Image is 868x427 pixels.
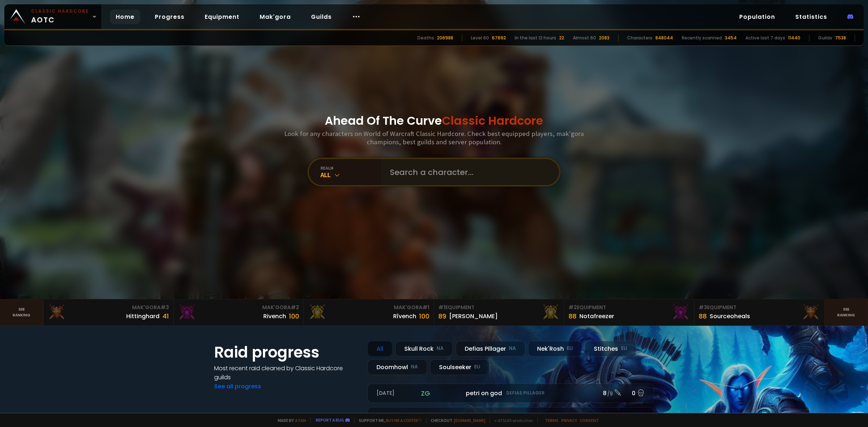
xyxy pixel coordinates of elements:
div: Skull Rock [395,341,453,356]
a: #2Equipment88Notafreezer [564,299,694,325]
span: # 2 [291,304,299,311]
a: Population [733,9,781,24]
a: #1Equipment89[PERSON_NAME] [434,299,564,325]
a: Classic HardcoreAOTC [4,4,101,29]
a: Equipment [199,9,245,24]
div: 2083 [599,35,609,41]
div: Characters [627,35,652,41]
small: EU [621,345,627,352]
a: Statistics [790,9,833,24]
div: Notafreezer [579,312,614,321]
h4: Most recent raid cleaned by Classic Hardcore guilds [214,364,359,382]
div: Mak'Gora [48,304,169,311]
div: Equipment [699,304,820,311]
a: Mak'Gora#1Rîvench100 [304,299,434,325]
div: Mak'Gora [308,304,429,311]
div: 206988 [437,35,453,41]
div: All [320,171,381,179]
a: [DATE]roaqpetri on godDefias Pillager5 /60 [367,407,654,426]
a: Seeranking [825,299,868,325]
a: Mak'Gora#2Rivench100 [174,299,304,325]
div: 67692 [492,35,506,41]
a: Report a bug [316,417,344,423]
h1: Raid progress [214,341,359,364]
h1: Ahead Of The Curve [325,112,543,129]
div: realm [320,165,381,171]
div: 848044 [655,35,673,41]
small: NA [509,345,516,352]
div: Hittinghard [126,312,159,321]
div: 41 [162,311,169,321]
div: Rivench [263,312,286,321]
span: # 3 [161,304,169,311]
span: Checkout [426,418,485,423]
div: Mak'Gora [178,304,299,311]
div: In the last 12 hours [515,35,556,41]
h3: Look for any characters on World of Warcraft Classic Hardcore. Check best equipped players, mak'g... [281,129,587,146]
div: 89 [438,311,446,321]
input: Search a character... [386,159,550,185]
div: 88 [569,311,576,321]
a: Mak'Gora#3Hittinghard41 [43,299,174,325]
div: Stitches [585,341,636,356]
small: EU [567,345,573,352]
span: v. d752d5 - production [490,418,533,423]
div: Recently scanned [682,35,722,41]
div: Equipment [569,304,690,311]
div: Rîvench [393,312,416,321]
small: NA [437,345,444,352]
div: 22 [559,35,564,41]
a: Mak'gora [254,9,297,24]
a: Privacy [561,418,577,423]
a: See all progress [214,382,261,390]
span: # 3 [699,304,707,311]
span: # 2 [569,304,577,311]
div: 100 [419,311,429,321]
a: Terms [545,418,558,423]
a: Guilds [305,9,337,24]
div: Deaths [417,35,434,41]
span: AOTC [31,8,89,25]
span: Made by [273,418,306,423]
span: # 1 [422,304,429,311]
div: Active last 7 days [745,35,785,41]
div: 3454 [725,35,737,41]
a: a fan [295,418,306,423]
small: NA [411,363,418,371]
div: Defias Pillager [456,341,525,356]
div: 88 [699,311,707,321]
div: Sourceoheals [710,312,750,321]
a: Buy me a coffee [386,418,422,423]
div: Guilds [818,35,832,41]
small: Classic Hardcore [31,8,89,14]
div: Soulseeker [430,359,489,375]
span: # 1 [438,304,445,311]
small: EU [474,363,480,371]
div: 100 [289,311,299,321]
span: Classic Hardcore [442,112,543,129]
a: Consent [580,418,599,423]
div: Equipment [438,304,559,311]
a: #3Equipment88Sourceoheals [694,299,825,325]
a: Progress [149,9,190,24]
div: Nek'Rosh [528,341,582,356]
span: Support me, [354,418,422,423]
a: Home [110,9,140,24]
div: 7538 [835,35,846,41]
a: [DATE]zgpetri on godDefias Pillager8 /90 [367,384,654,403]
div: Almost 60 [573,35,596,41]
div: Level 60 [471,35,489,41]
div: All [367,341,392,356]
a: [DOMAIN_NAME] [454,418,485,423]
div: Doomhowl [367,359,427,375]
div: 11440 [788,35,800,41]
div: [PERSON_NAME] [449,312,498,321]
